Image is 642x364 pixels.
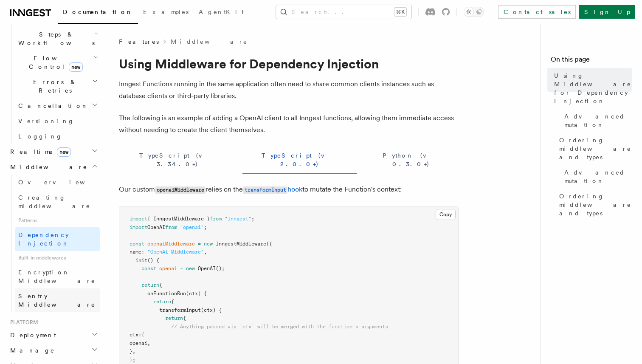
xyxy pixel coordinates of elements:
[464,7,484,17] button: Toggle dark mode
[551,54,632,68] h4: On this page
[7,343,100,358] button: Manage
[559,192,632,217] span: Ordering middleware and types
[147,291,186,296] span: onFunctionRun
[363,146,459,174] button: Python (v 0.3.0+)
[225,216,251,222] span: "inngest"
[210,216,222,222] span: from
[147,216,210,222] span: { InngestMiddleware }
[57,147,71,157] span: new
[251,216,254,222] span: ;
[7,319,38,326] span: Platform
[15,102,88,110] span: Cancellation
[130,340,147,346] span: openai
[119,112,459,136] p: The following is an example of adding a OpenAI client to all Inngest functions, allowing them imm...
[556,133,632,165] a: Ordering middleware and types
[216,265,225,271] span: ();
[204,249,207,255] span: ,
[15,227,100,251] a: Dependency Injection
[15,190,100,214] a: Creating middleware
[159,307,201,313] span: transformInput
[564,112,632,129] span: Advanced mutation
[7,144,100,159] button: Realtimenew
[18,293,96,308] span: Sentry Middleware
[135,257,147,263] span: init
[171,299,174,305] span: {
[147,241,195,247] span: openaiMiddleware
[579,5,635,19] a: Sign Up
[15,214,100,227] span: Patterns
[155,186,206,194] code: openaiMiddleware
[119,56,459,71] h1: Using Middleware for Dependency Injection
[15,51,100,74] button: Flow Controlnew
[130,357,135,363] span: };
[18,269,96,284] span: Encryption Middleware
[147,249,204,255] span: "OpenAI Middleware"
[15,288,100,312] a: Sentry Middleware
[159,265,177,271] span: openai
[7,175,100,312] div: Middleware
[561,165,632,189] a: Advanced mutation
[69,62,83,72] span: new
[130,216,147,222] span: import
[165,315,183,321] span: return
[58,3,138,24] a: Documentation
[559,136,632,161] span: Ordering middleware and types
[242,146,357,174] button: TypeScript (v 2.0.0+)
[141,265,156,271] span: const
[436,209,456,220] button: Copy
[201,307,222,313] span: (ctx) {
[130,241,144,247] span: const
[198,265,216,271] span: OpenAI
[141,282,159,288] span: return
[186,265,195,271] span: new
[119,37,159,46] span: Features
[119,146,236,174] button: TypeScript (v 3.34.0+)
[143,8,189,15] span: Examples
[147,257,159,263] span: () {
[165,224,177,230] span: from
[7,163,87,171] span: Middleware
[204,241,213,247] span: new
[243,185,302,193] a: transformInputhook
[171,37,248,46] a: Middleware
[18,133,62,140] span: Logging
[153,299,171,305] span: return
[551,68,632,109] a: Using Middleware for Dependency Injection
[130,224,147,230] span: import
[15,175,100,190] a: Overview
[243,186,287,194] code: transformInput
[561,109,632,133] a: Advanced mutation
[159,282,162,288] span: {
[266,241,272,247] span: ({
[180,224,204,230] span: "openai"
[7,331,56,339] span: Deployment
[204,224,207,230] span: ;
[15,27,100,51] button: Steps & Workflows
[7,11,100,144] div: Inngest Functions
[18,118,74,124] span: Versioning
[119,78,459,102] p: Inngest Functions running in the same application often need to share common clients instances su...
[130,332,138,338] span: ctx
[194,3,249,23] a: AgentKit
[18,231,69,247] span: Dependency Injection
[18,179,106,186] span: Overview
[130,249,141,255] span: name
[276,5,411,19] button: Search...⌘K
[216,241,266,247] span: InngestMiddleware
[15,251,100,265] span: Built-in middlewares
[7,346,55,355] span: Manage
[498,5,576,19] a: Contact sales
[198,241,201,247] span: =
[141,249,144,255] span: :
[186,291,207,296] span: (ctx) {
[15,30,95,47] span: Steps & Workflows
[180,265,183,271] span: =
[556,189,632,221] a: Ordering middleware and types
[15,78,92,95] span: Errors & Retries
[63,8,133,15] span: Documentation
[7,147,71,156] span: Realtime
[147,224,165,230] span: OpenAI
[15,265,100,288] a: Encryption Middleware
[7,159,100,175] button: Middleware
[141,332,144,338] span: {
